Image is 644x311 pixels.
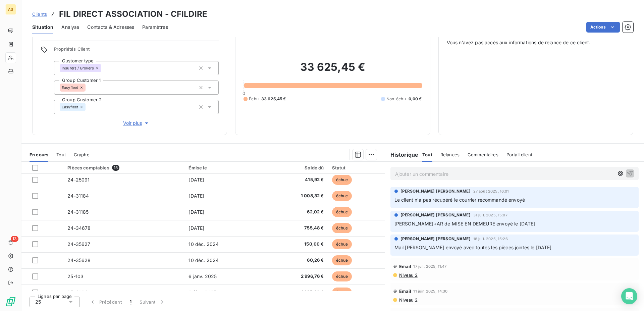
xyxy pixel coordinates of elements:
span: 15 [112,165,119,171]
div: Pièces comptables [67,165,180,171]
span: Tout [422,152,432,157]
span: 24-35627 [67,241,90,247]
span: Échu [249,96,259,102]
input: Ajouter une valeur [101,65,107,71]
span: Insurers / Brokers [62,66,94,70]
span: 6 janv. 2025 [189,273,217,279]
span: 60,26 € [266,257,324,264]
span: 11 juin 2025, 14:30 [413,289,447,293]
div: Émise le [189,165,258,170]
span: 17 juil. 2025, 11:47 [413,264,446,268]
span: 6 févr. 2025 [189,290,216,295]
span: 150,00 € [266,241,324,248]
span: 18 juil. 2025, 15:26 [473,237,508,241]
button: Suivant [136,295,169,309]
span: Tout [56,152,66,157]
span: 0,00 € [409,96,422,102]
span: [DATE] [189,193,204,199]
span: 1 [130,299,131,305]
span: 10 déc. 2024 [189,241,219,247]
span: 25-4024 [67,290,88,295]
span: 415,92 € [266,176,324,183]
span: Contacts & Adresses [87,24,134,31]
span: [DATE] [189,225,204,231]
span: échue [332,255,352,265]
h3: FIL DIRECT ASSOCIATION - CFILDIRE [59,8,207,20]
span: 2 996,76 € [266,273,324,280]
span: 1 225,60 € [266,289,324,296]
span: échue [332,175,352,185]
h2: 33 625,45 € [244,60,422,81]
span: 24-25091 [67,177,90,183]
span: 13 [11,236,18,242]
span: Portail client [506,152,532,157]
span: 755,48 € [266,225,324,231]
span: échue [332,239,352,249]
span: Clients [32,11,47,17]
span: 27 août 2025, 16:01 [473,189,509,193]
span: Easyfleet [62,86,78,90]
span: Email [399,289,412,294]
span: 1 008,32 € [266,193,324,199]
div: Solde dû [266,165,324,170]
span: échue [332,191,352,201]
span: échue [332,288,352,298]
span: Mail [PERSON_NAME] envoyé avec toutes les pièces jointes le [DATE] [394,245,552,250]
span: 25 [35,299,41,305]
span: [DATE] [189,209,204,215]
span: 24-34678 [67,225,91,231]
div: Statut [332,165,381,170]
button: Précédent [85,295,126,309]
span: 31 juil. 2025, 15:07 [473,213,507,217]
span: 24-35628 [67,257,91,263]
div: Open Intercom Messenger [621,288,637,304]
button: 1 [126,295,136,309]
span: Commentaires [468,152,498,157]
span: Paramètres [142,24,168,31]
span: échue [332,271,352,281]
span: 24-31184 [67,193,89,199]
span: [PERSON_NAME]+AR de MISE EN DEMEURE envoyé le [DATE] [394,221,535,226]
span: 0 [243,91,245,96]
span: [PERSON_NAME] [PERSON_NAME] [400,212,471,218]
span: Situation [32,24,53,31]
div: AS [5,4,16,15]
span: Email [399,264,412,269]
span: Relances [440,152,460,157]
img: Logo LeanPay [5,296,16,307]
span: Non-échu [386,96,406,102]
span: Graphe [74,152,90,157]
span: Le client n'a pas récupéré le courrier recommandé envoyé [394,197,525,203]
div: Vous n’avez pas accès aux informations de relance de ce client. [447,27,625,127]
button: Actions [586,22,620,33]
a: Clients [32,11,47,17]
span: 62,02 € [266,209,324,215]
span: [DATE] [189,177,204,183]
span: Analyse [61,24,79,31]
input: Ajouter une valeur [86,85,91,91]
h6: Historique [385,151,419,159]
span: Voir plus [123,120,150,126]
span: 33 625,45 € [261,96,286,102]
span: Easyfleet [62,105,78,109]
input: Ajouter une valeur [86,104,91,110]
span: échue [332,207,352,217]
span: En cours [30,152,48,157]
span: [PERSON_NAME] [PERSON_NAME] [400,188,471,194]
span: [PERSON_NAME] [PERSON_NAME] [400,236,471,242]
button: Voir plus [54,119,219,127]
span: Propriétés Client [54,46,219,56]
span: 24-31185 [67,209,89,215]
span: Niveau 2 [398,297,418,303]
span: 10 déc. 2024 [189,257,219,263]
span: Niveau 2 [398,272,418,278]
span: échue [332,223,352,233]
span: 25-103 [67,273,84,279]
